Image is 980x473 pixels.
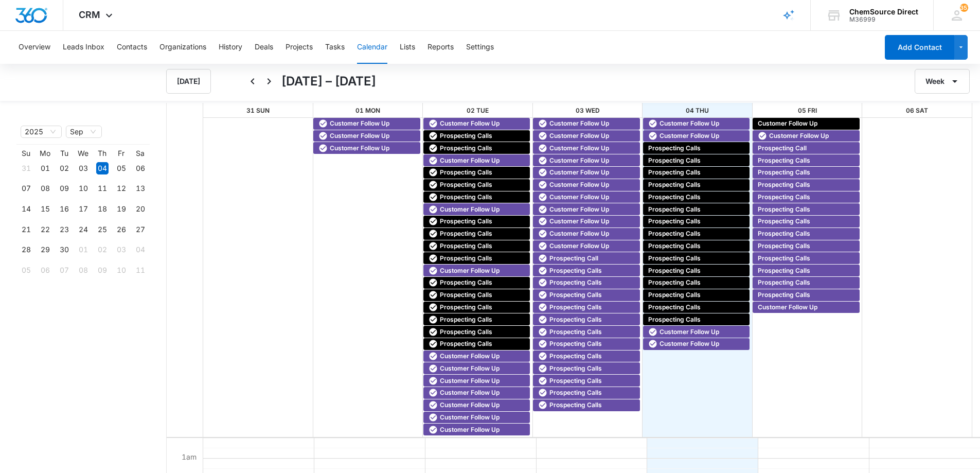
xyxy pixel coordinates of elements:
[440,119,500,128] span: Customer Follow Up
[134,264,147,276] div: 11
[440,315,492,324] span: Prospecting Calls
[426,388,527,397] div: Customer Follow Up
[755,131,857,141] div: Customer Follow Up
[646,229,747,238] div: Prospecting Calls
[440,144,492,153] span: Prospecting Calls
[426,303,527,312] div: Prospecting Calls
[58,162,70,174] div: 02
[96,182,109,195] div: 11
[20,264,32,276] div: 05
[39,182,51,195] div: 08
[55,240,74,260] td: 2025-09-30
[648,241,701,251] span: Prospecting Calls
[131,219,150,240] td: 2025-09-27
[16,260,35,281] td: 2025-10-05
[536,217,637,226] div: Customer Follow Up
[55,260,74,281] td: 2025-10-07
[648,192,701,202] span: Prospecting Calls
[758,192,810,202] span: Prospecting Calls
[549,327,602,337] span: Prospecting Calls
[549,364,602,373] span: Prospecting Calls
[96,264,109,276] div: 09
[755,144,857,153] div: Prospecting Call
[440,400,500,410] span: Customer Follow Up
[426,156,527,165] div: Customer Follow Up
[93,260,112,281] td: 2025-10-09
[440,131,492,141] span: Prospecting Calls
[758,229,810,238] span: Prospecting Calls
[758,241,810,251] span: Prospecting Calls
[755,278,857,287] div: Prospecting Calls
[648,254,701,263] span: Prospecting Calls
[755,241,857,251] div: Prospecting Calls
[960,4,968,12] div: notifications count
[648,290,701,300] span: Prospecting Calls
[549,205,609,214] span: Customer Follow Up
[316,119,417,128] div: Customer Follow Up
[131,240,150,260] td: 2025-10-04
[426,131,527,141] div: Prospecting Calls
[849,8,918,16] div: account name
[39,162,51,174] div: 01
[758,290,810,300] span: Prospecting Calls
[16,219,35,240] td: 2025-09-21
[648,278,701,287] span: Prospecting Calls
[20,182,32,195] div: 07
[440,352,500,361] span: Customer Follow Up
[426,327,527,337] div: Prospecting Calls
[58,182,70,195] div: 09
[246,107,270,114] a: 31 Sun
[960,4,968,12] span: 351
[536,303,637,312] div: Prospecting Calls
[426,266,527,275] div: Customer Follow Up
[906,107,928,114] a: 06 Sat
[758,266,810,275] span: Prospecting Calls
[16,179,35,199] td: 2025-09-07
[70,126,98,137] span: Sep
[58,203,70,215] div: 16
[79,9,100,20] span: CRM
[426,290,527,300] div: Prospecting Calls
[536,339,637,348] div: Prospecting Calls
[755,156,857,165] div: Prospecting Calls
[426,168,527,177] div: Prospecting Calls
[885,35,954,60] button: Add Contact
[93,179,112,199] td: 2025-09-11
[134,243,147,256] div: 04
[440,388,500,397] span: Customer Follow Up
[648,180,701,189] span: Prospecting Calls
[96,162,109,174] div: 04
[35,149,55,158] th: Mo
[77,223,90,236] div: 24
[755,303,857,312] div: Customer Follow Up
[755,119,857,128] div: Customer Follow Up
[20,162,32,174] div: 31
[117,31,147,64] button: Contacts
[536,364,637,373] div: Prospecting Calls
[134,223,147,236] div: 27
[549,254,598,263] span: Prospecting Call
[755,229,857,238] div: Prospecting Calls
[660,327,719,337] span: Customer Follow Up
[77,203,90,215] div: 17
[281,72,376,91] h1: [DATE] – [DATE]
[536,327,637,337] div: Prospecting Calls
[74,199,93,219] td: 2025-09-17
[35,240,55,260] td: 2025-09-29
[686,107,709,114] a: 04 Thu
[112,240,131,260] td: 2025-10-03
[440,168,492,177] span: Prospecting Calls
[115,203,128,215] div: 19
[330,131,389,141] span: Customer Follow Up
[549,376,602,386] span: Prospecting Calls
[112,149,131,158] th: Fr
[549,217,609,226] span: Customer Follow Up
[426,352,527,361] div: Customer Follow Up
[440,303,492,312] span: Prospecting Calls
[400,31,415,64] button: Lists
[55,179,74,199] td: 2025-09-09
[549,180,609,189] span: Customer Follow Up
[74,219,93,240] td: 2025-09-24
[112,179,131,199] td: 2025-09-12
